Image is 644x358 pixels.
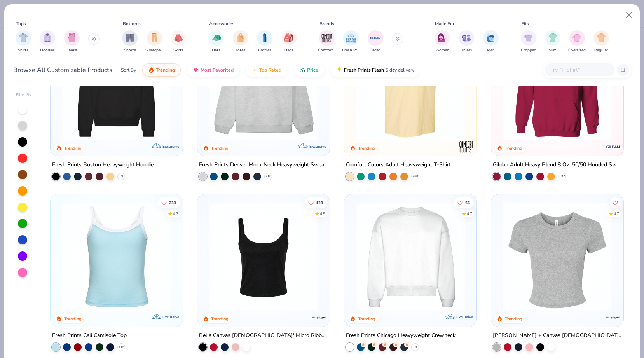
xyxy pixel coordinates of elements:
[150,33,159,42] img: Sweatpants Image
[318,30,336,53] button: filter button
[435,47,449,53] span: Women
[119,174,123,179] span: + 9
[58,31,175,140] img: 91acfc32-fd48-4d6b-bdad-a4c1a30ac3fc
[462,33,471,42] img: Unisex Image
[205,202,322,311] img: 8af284bf-0d00-45ea-9003-ce4b9a3194ad
[521,47,536,53] span: Cropped
[43,33,52,42] img: Hoodies Image
[568,30,586,53] div: filter for Oversized
[521,20,529,27] div: Fits
[193,67,199,73] img: most_fav.gif
[521,30,536,53] div: filter for Cropped
[142,63,181,77] button: Trending
[233,30,248,53] button: filter button
[173,47,183,53] span: Skirts
[593,30,609,53] button: filter button
[593,30,609,53] div: filter for Regular
[257,30,272,53] button: filter button
[236,33,245,42] img: Totes Image
[346,331,456,341] div: Fresh Prints Chicago Heavyweight Crewneck
[524,33,533,42] img: Cropped Image
[386,66,414,75] span: 5 day delivery
[212,33,221,42] img: Hats Image
[171,30,186,53] button: filter button
[370,47,381,53] span: Gildan
[487,47,495,53] span: Men
[126,33,134,42] img: Shorts Image
[156,67,175,73] span: Trending
[454,197,474,208] button: Like
[614,211,619,217] div: 4.7
[320,211,325,217] div: 4.9
[493,160,622,170] div: Gildan Adult Heavy Blend 8 Oz. 50/50 Hooded Sweatshirt
[459,139,474,155] img: Comfort Colors logo
[265,174,271,179] span: + 10
[352,31,469,140] img: 029b8af0-80e6-406f-9fdc-fdf898547912
[606,310,621,325] img: Bella + Canvas logo
[171,30,186,53] div: filter for Skirts
[16,30,31,53] button: filter button
[16,92,31,98] div: Filter By
[459,30,474,53] div: filter for Unisex
[330,63,420,77] button: Fresh Prints Flash5 day delivery
[336,67,342,73] img: flash.gif
[212,47,220,53] span: Hats
[467,211,472,217] div: 4.7
[121,66,136,73] div: Sort By
[435,30,450,53] button: filter button
[208,30,224,53] button: filter button
[123,20,141,27] div: Bottoms
[251,67,258,73] img: TopRated.gif
[319,20,334,27] div: Brands
[465,201,470,204] span: 56
[281,30,297,53] button: filter button
[13,65,112,75] div: Browse All Customizable Products
[499,202,616,311] img: aa15adeb-cc10-480b-b531-6e6e449d5067
[145,30,163,53] button: filter button
[346,160,451,170] div: Comfort Colors Adult Heavyweight T-Shirt
[40,47,55,53] span: Hoodies
[459,30,474,53] button: filter button
[284,47,293,53] span: Bags
[568,47,586,53] span: Oversized
[352,202,469,311] img: 1358499d-a160-429c-9f1e-ad7a3dc244c9
[572,33,581,42] img: Oversized Image
[67,47,77,53] span: Tanks
[293,63,324,77] button: Price
[606,139,621,155] img: Gildan logo
[559,174,565,179] span: + 37
[18,47,28,53] span: Shirts
[597,33,606,42] img: Regular Image
[610,197,621,208] button: Like
[318,47,336,53] span: Comfort Colors
[187,63,239,77] button: Most Favorited
[208,30,224,53] div: filter for Hats
[145,30,163,53] div: filter for Sweatpants
[19,33,28,42] img: Shirts Image
[205,31,322,140] img: f5d85501-0dbb-4ee4-b115-c08fa3845d83
[162,314,179,320] span: Exclusive
[68,33,76,42] img: Tanks Image
[521,30,536,53] button: filter button
[304,197,327,208] button: Like
[199,160,328,170] div: Fresh Prints Denver Mock Neck Heavyweight Sweatshirt
[368,30,383,53] div: filter for Gildan
[119,345,124,349] span: + 16
[483,30,499,53] div: filter for Men
[64,30,80,53] div: filter for Tanks
[173,211,178,217] div: 4.7
[549,47,557,53] span: Slim
[316,201,323,204] span: 123
[40,30,55,53] div: filter for Hoodies
[16,20,26,27] div: Tops
[199,331,328,341] div: Bella Canvas [DEMOGRAPHIC_DATA]' Micro Ribbed Scoop Tank
[548,33,557,42] img: Slim Image
[122,30,138,53] div: filter for Shorts
[594,47,608,53] span: Regular
[318,30,336,53] div: filter for Comfort Colors
[201,67,234,73] span: Most Favorited
[148,67,154,73] img: trending.gif
[58,202,175,311] img: a25d9891-da96-49f3-a35e-76288174bf3a
[412,174,418,179] span: + 60
[259,67,281,73] span: Top Rated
